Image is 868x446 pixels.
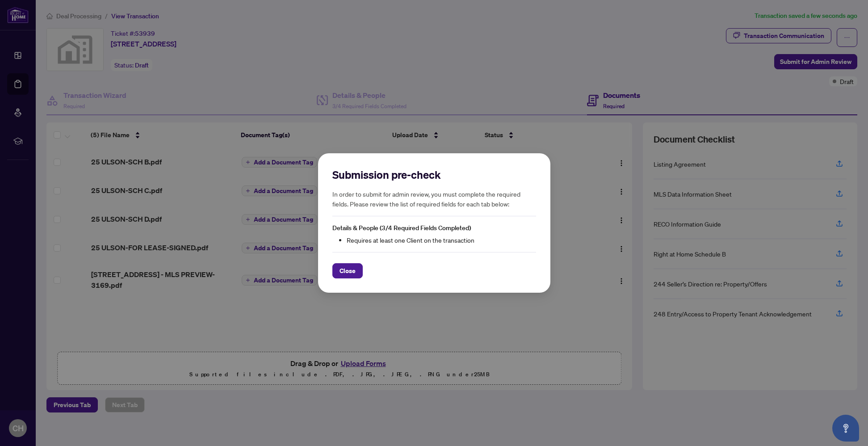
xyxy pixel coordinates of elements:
button: Close [332,263,363,278]
button: Open asap [832,415,859,442]
span: Details & People (3/4 Required Fields Completed) [332,224,471,232]
h2: Submission pre-check [332,168,536,182]
li: Requires at least one Client on the transaction [347,235,536,245]
span: Close [340,264,356,278]
h5: In order to submit for admin review, you must complete the required fields. Please review the lis... [332,189,536,209]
